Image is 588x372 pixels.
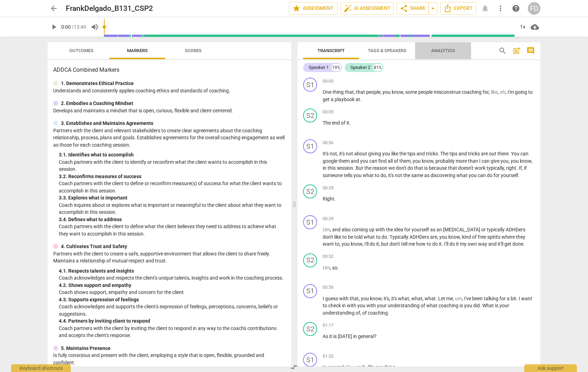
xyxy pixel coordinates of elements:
p: 4. Cultivates Trust and Safety [61,243,127,250]
button: Export [440,2,476,15]
span: you [360,158,369,164]
span: it [439,241,442,247]
span: that [414,165,424,171]
p: Coach partners with the client to define what the client believes they need to address to achieve... [59,223,286,237]
span: do [432,241,439,247]
span: of [341,120,346,126]
span: Typically [390,234,409,240]
span: typically [486,165,504,171]
span: get [323,97,331,102]
span: can [369,158,378,164]
span: Outcomes [69,48,93,53]
span: , [389,296,391,301]
span: I [479,158,482,164]
span: 00:29 [323,216,334,222]
span: cloud_download [531,23,539,31]
span: , [422,296,425,301]
span: that [356,89,366,95]
span: my [460,241,468,247]
span: it'll [498,241,504,247]
span: more [456,158,468,164]
span: that [345,89,354,95]
span: Export [443,4,473,13]
span: . [518,173,520,178]
span: an [436,227,443,232]
span: are [430,234,437,240]
span: you [353,173,363,178]
span: The [440,151,449,156]
span: Filler word [323,227,330,232]
span: It's [323,151,330,156]
span: you [439,234,448,240]
span: Assessment [292,4,335,13]
span: more_vert [496,4,505,13]
span: do [380,173,386,178]
div: 3. 3. Explores what is important [59,194,286,202]
span: don't [396,165,407,171]
span: what [425,296,436,301]
span: in [323,165,328,171]
span: can [520,151,528,156]
span: all [388,158,394,164]
span: also [342,227,352,232]
div: Change speaker [303,215,317,229]
span: they [516,234,525,240]
span: at [356,97,360,102]
span: know [351,241,362,247]
span: know [448,234,460,240]
span: 00:00 [323,78,334,84]
div: 3. 4. Defines what to address [59,216,286,223]
span: people [366,89,380,95]
span: people [418,89,434,95]
span: them [338,158,351,164]
span: with [376,227,386,232]
span: you [469,173,478,178]
span: it's [391,296,398,301]
span: told [354,234,364,240]
span: session [337,165,353,171]
button: Assessment [289,2,338,15]
span: tells [344,173,353,178]
span: to [528,89,533,95]
span: , [522,165,524,171]
span: don't [323,234,334,240]
div: Ask support [524,364,577,372]
span: . [349,120,351,126]
span: . [509,151,511,156]
span: coming [352,227,369,232]
span: like [391,151,399,156]
span: doesn't [458,165,475,171]
p: Develops and maintains a mindset that is open, curious, flexible and client-centered. [53,107,286,114]
span: you [383,89,392,95]
div: Change speaker [303,108,317,122]
span: , [531,158,532,164]
span: Tags & Speakers [368,48,406,53]
span: ADHDers [506,227,525,232]
span: that [350,296,359,301]
span: what [411,296,422,301]
h3: ADDCA Combined Markers [53,66,286,74]
span: the [364,165,372,171]
span: 00:29 [323,185,334,191]
p: 1. Demonstrates Ethical Practice [61,80,134,87]
span: The [323,120,332,126]
span: playbook [335,97,356,102]
span: , [381,296,384,301]
span: , [330,227,332,232]
span: tricks [468,151,481,156]
span: you [511,158,520,164]
span: if [524,165,527,171]
span: guess [325,296,339,301]
span: share [400,4,408,13]
span: compare_arrows [290,363,298,371]
span: Filler word [491,89,498,95]
p: 3. Establishes and Maintains Agreements [61,120,153,127]
span: are [481,151,489,156]
p: Coach partners with the client to define or reconfirm measure(s) of success for what the client w... [59,180,286,194]
span: find [378,158,388,164]
span: it's [339,151,346,156]
span: spirits [487,234,502,240]
div: Change speaker [303,284,317,298]
span: you [413,158,422,164]
div: 81% [373,64,383,71]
